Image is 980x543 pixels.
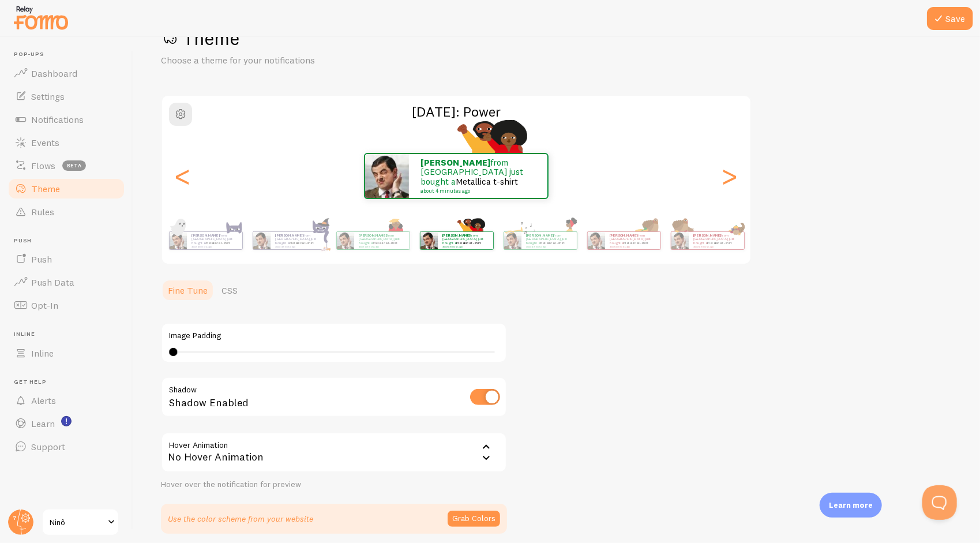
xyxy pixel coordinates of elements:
button: Grab Colors [448,511,500,527]
span: Dashboard [31,68,77,79]
a: Push [7,248,126,271]
img: fomo-relay-logo-orange.svg [12,3,70,32]
h1: Theme [161,27,952,50]
span: Settings [31,91,65,102]
a: Notifications [7,108,126,131]
span: Push [14,237,126,245]
img: Fomo [253,232,270,249]
span: Ninô [50,515,104,529]
p: from [GEOGRAPHIC_DATA] just bought a [192,233,238,248]
p: from [GEOGRAPHIC_DATA] just bought a [442,233,489,248]
span: Inline [31,347,54,359]
span: Inline [14,331,126,338]
iframe: Help Scout Beacon - Open [922,485,957,520]
small: about 4 minutes ago [359,245,404,248]
label: Image Padding [169,331,499,341]
p: Learn more [829,500,873,511]
a: Metallica t-shirt [540,241,565,245]
span: Alerts [31,395,56,406]
strong: [PERSON_NAME] [192,233,219,238]
p: from [GEOGRAPHIC_DATA] just bought a [610,233,656,248]
a: Metallica t-shirt [456,176,518,187]
strong: [PERSON_NAME] [275,233,303,238]
a: Dashboard [7,62,126,85]
span: beta [62,160,86,171]
small: about 4 minutes ago [693,245,738,248]
img: Fomo [671,232,688,249]
div: Learn more [820,493,882,518]
strong: [PERSON_NAME] [442,233,470,238]
p: from [GEOGRAPHIC_DATA] just bought a [420,158,536,194]
span: Get Help [14,379,126,386]
a: Fine Tune [161,279,215,302]
img: Fomo [169,232,186,249]
a: Settings [7,85,126,108]
img: Fomo [336,232,354,249]
strong: [PERSON_NAME] [526,233,554,238]
span: Support [31,441,65,452]
small: about 4 minutes ago [275,245,320,248]
small: about 4 minutes ago [442,245,487,248]
span: Rules [31,206,54,218]
a: Metallica t-shirt [624,241,648,245]
span: Pop-ups [14,51,126,58]
a: Inline [7,342,126,365]
a: Events [7,131,126,154]
a: Theme [7,177,126,200]
a: Metallica t-shirt [707,241,732,245]
span: Push Data [31,276,74,288]
div: Previous slide [176,134,190,218]
p: from [GEOGRAPHIC_DATA] just bought a [526,233,572,248]
small: about 4 minutes ago [420,188,532,194]
span: Notifications [31,114,84,125]
strong: [PERSON_NAME] [610,233,637,238]
a: Metallica t-shirt [205,241,230,245]
a: Metallica t-shirt [289,241,314,245]
div: No Hover Animation [161,432,507,473]
a: Ninô [42,508,119,536]
p: from [GEOGRAPHIC_DATA] just bought a [275,233,321,248]
a: Metallica t-shirt [373,241,397,245]
div: Shadow Enabled [161,377,507,419]
strong: [PERSON_NAME] [420,157,490,168]
small: about 4 minutes ago [526,245,571,248]
img: Fomo [587,232,604,249]
p: Use the color scheme from your website [168,513,313,525]
div: Next slide [723,134,737,218]
p: from [GEOGRAPHIC_DATA] just bought a [359,233,405,248]
span: Theme [31,183,60,194]
a: Rules [7,200,126,223]
a: Support [7,435,126,458]
a: Flows beta [7,154,126,177]
a: Push Data [7,271,126,294]
strong: [PERSON_NAME] [693,233,721,238]
p: from [GEOGRAPHIC_DATA] just bought a [693,233,739,248]
div: Hover over the notification for preview [161,480,507,490]
span: Flows [31,160,55,171]
h2: [DATE]: Power [162,103,750,121]
p: Choose a theme for your notifications [161,54,438,67]
small: about 4 minutes ago [192,245,236,248]
svg: <p>Watch New Feature Tutorials!</p> [61,416,72,426]
a: CSS [215,279,245,302]
a: Alerts [7,389,126,412]
span: Push [31,253,52,265]
img: Fomo [365,154,409,198]
img: Fomo [504,232,521,249]
span: Events [31,137,59,148]
span: Learn [31,418,55,429]
a: Learn [7,412,126,435]
a: Metallica t-shirt [456,241,481,245]
a: Opt-In [7,294,126,317]
small: about 4 minutes ago [610,245,655,248]
strong: [PERSON_NAME] [359,233,386,238]
img: Fomo [420,232,437,249]
span: Opt-In [31,299,58,311]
